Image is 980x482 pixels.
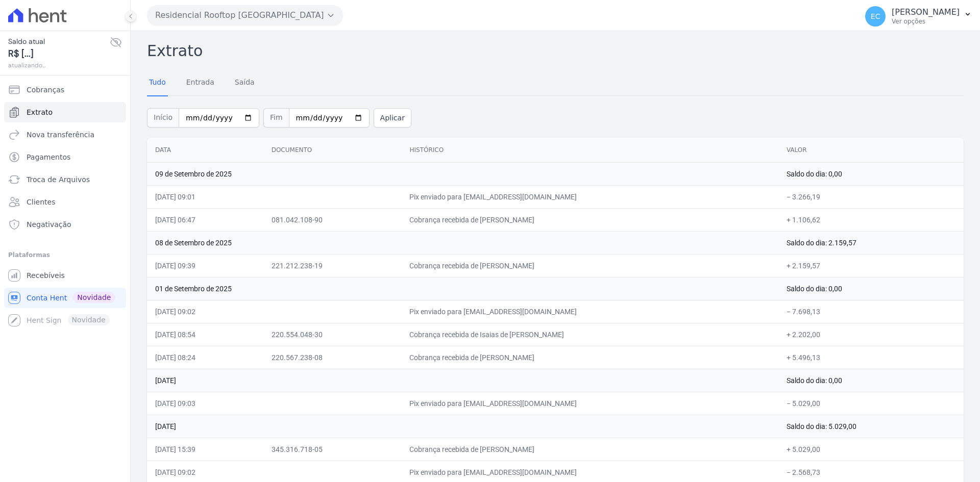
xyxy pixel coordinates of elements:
td: 221.212.238-19 [263,254,402,277]
a: Troca de Arquivos [4,169,126,190]
span: Conta Hent [27,293,67,303]
td: + 5.029,00 [778,438,964,461]
a: Entrada [184,70,216,96]
td: Saldo do dia: 5.029,00 [778,415,964,438]
td: Saldo do dia: 2.159,57 [778,231,964,254]
td: − 7.698,13 [778,300,964,323]
td: [DATE] 08:54 [147,323,263,346]
td: Cobrança recebida de [PERSON_NAME] [401,438,778,461]
p: [PERSON_NAME] [892,7,960,17]
span: Clientes [27,197,55,207]
td: + 2.159,57 [778,254,964,277]
td: [DATE] [147,415,778,438]
a: Clientes [4,192,126,212]
button: EC [PERSON_NAME] Ver opções [857,2,980,31]
td: 220.567.238-08 [263,346,402,369]
th: Documento [263,138,402,163]
td: Cobrança recebida de [PERSON_NAME] [401,208,778,231]
td: + 2.202,00 [778,323,964,346]
td: [DATE] 09:03 [147,392,263,415]
span: EC [871,13,880,20]
td: Pix enviado para [EMAIL_ADDRESS][DOMAIN_NAME] [401,300,778,323]
button: Aplicar [374,108,411,128]
td: 081.042.108-90 [263,208,402,231]
span: R$ [...] [8,47,110,61]
span: Extrato [27,107,53,117]
span: Saldo atual [8,36,110,47]
span: Pagamentos [27,152,70,162]
td: Saldo do dia: 0,00 [778,369,964,392]
span: Recebíveis [27,270,65,281]
td: Cobrança recebida de [PERSON_NAME] [401,254,778,277]
span: atualizando... [8,61,110,70]
a: Nova transferência [4,124,126,145]
a: Negativação [4,214,126,235]
th: Data [147,138,263,163]
td: 09 de Setembro de 2025 [147,162,778,185]
td: 08 de Setembro de 2025 [147,231,778,254]
span: Cobranças [27,85,64,95]
a: Pagamentos [4,147,126,167]
button: Residencial Rooftop [GEOGRAPHIC_DATA] [147,5,343,26]
td: 345.316.718-05 [263,438,402,461]
td: Cobrança recebida de Isaias de [PERSON_NAME] [401,323,778,346]
span: Fim [263,108,289,128]
td: 220.554.048-30 [263,323,402,346]
span: Negativação [27,219,71,230]
th: Histórico [401,138,778,163]
td: [DATE] 15:39 [147,438,263,461]
td: [DATE] 09:39 [147,254,263,277]
a: Cobranças [4,80,126,100]
td: − 5.029,00 [778,392,964,415]
h2: Extrato [147,39,964,62]
td: [DATE] 08:24 [147,346,263,369]
span: Troca de Arquivos [27,174,90,185]
div: Plataformas [8,249,122,261]
td: [DATE] 06:47 [147,208,263,231]
td: Pix enviado para [EMAIL_ADDRESS][DOMAIN_NAME] [401,185,778,208]
span: Início [147,108,179,128]
a: Saída [233,70,257,96]
td: Pix enviado para [EMAIL_ADDRESS][DOMAIN_NAME] [401,392,778,415]
a: Recebíveis [4,265,126,286]
span: Nova transferência [27,130,94,140]
td: Saldo do dia: 0,00 [778,162,964,185]
span: Novidade [73,292,115,303]
td: Saldo do dia: 0,00 [778,277,964,300]
td: − 3.266,19 [778,185,964,208]
nav: Sidebar [8,80,122,331]
td: Cobrança recebida de [PERSON_NAME] [401,346,778,369]
a: Conta Hent Novidade [4,288,126,308]
th: Valor [778,138,964,163]
td: [DATE] [147,369,778,392]
p: Ver opções [892,17,960,26]
td: [DATE] 09:01 [147,185,263,208]
td: + 5.496,13 [778,346,964,369]
a: Tudo [147,70,168,96]
td: + 1.106,62 [778,208,964,231]
td: 01 de Setembro de 2025 [147,277,778,300]
a: Extrato [4,102,126,122]
td: [DATE] 09:02 [147,300,263,323]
